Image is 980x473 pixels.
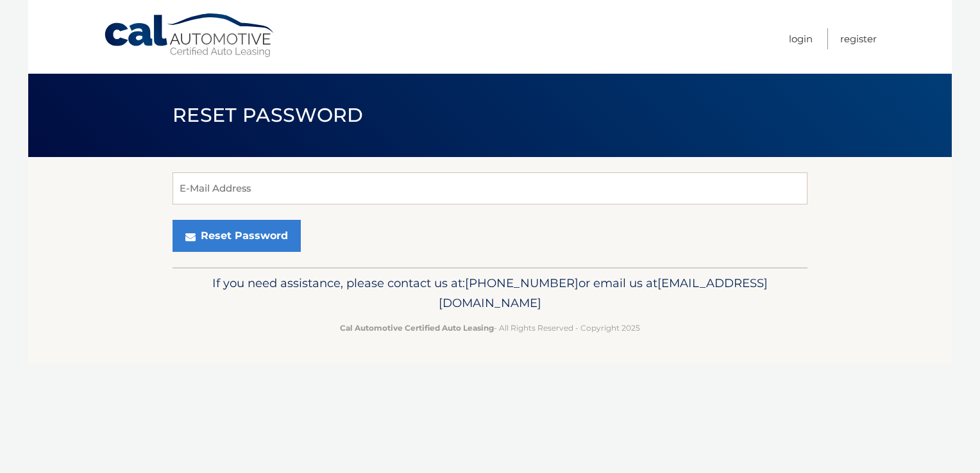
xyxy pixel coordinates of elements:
[789,28,813,49] a: Login
[181,273,799,314] p: If you need assistance, please contact us at: or email us at
[173,220,301,252] button: Reset Password
[103,13,276,58] a: Cal Automotive
[181,321,799,335] p: - All Rights Reserved - Copyright 2025
[340,323,494,333] strong: Cal Automotive Certified Auto Leasing
[840,28,877,49] a: Register
[465,276,579,290] span: [PHONE_NUMBER]
[173,103,363,127] span: Reset Password
[173,172,807,204] input: E-Mail Address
